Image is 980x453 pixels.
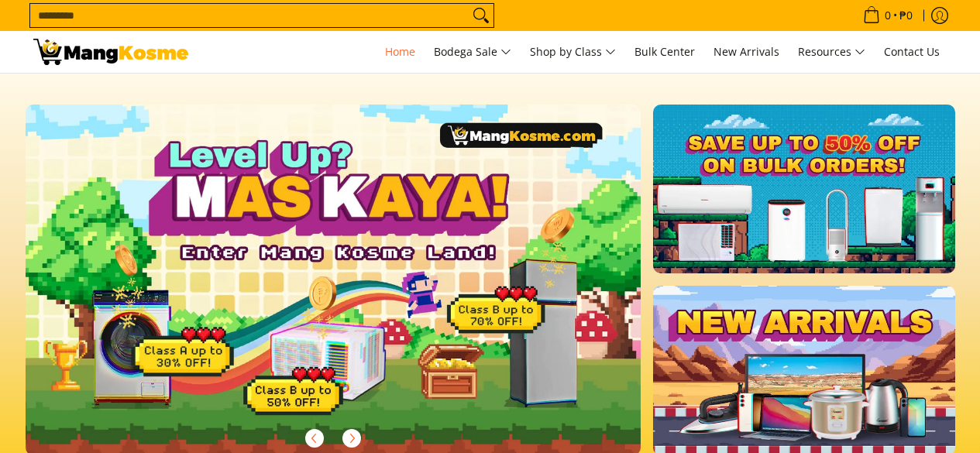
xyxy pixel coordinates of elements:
[714,44,779,59] span: New Arrivals
[469,4,493,27] button: Search
[897,10,915,21] span: ₱0
[385,44,415,59] span: Home
[634,44,695,59] span: Bulk Center
[33,39,188,65] img: Mang Kosme: Your Home Appliances Warehouse Sale Partner!
[377,31,423,73] a: Home
[204,31,947,73] nav: Main Menu
[522,31,624,73] a: Shop by Class
[876,31,947,73] a: Contact Us
[627,31,703,73] a: Bulk Center
[434,43,511,62] span: Bodega Sale
[706,31,787,73] a: New Arrivals
[882,10,893,21] span: 0
[798,43,865,62] span: Resources
[426,31,519,73] a: Bodega Sale
[858,7,917,24] span: •
[530,43,616,62] span: Shop by Class
[790,31,873,73] a: Resources
[884,44,940,59] span: Contact Us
